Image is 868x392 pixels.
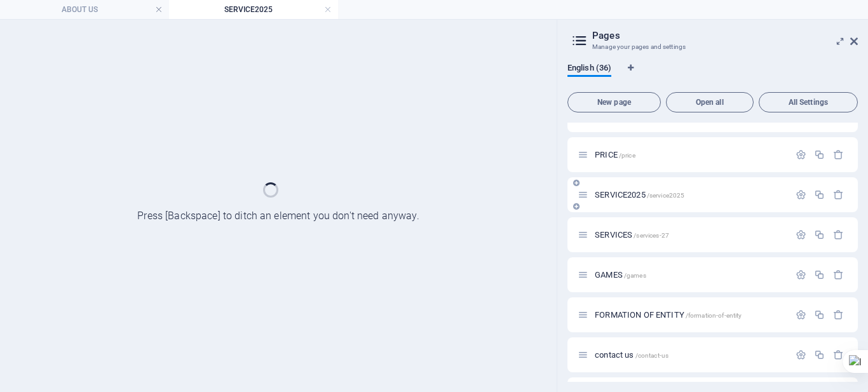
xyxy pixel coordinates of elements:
[595,190,684,199] span: SERVICE2025
[591,271,789,279] div: GAMES/games
[796,149,806,160] div: Settings
[591,191,789,199] div: SERVICE2025/service2025
[814,349,825,360] div: Duplicate
[796,229,806,240] div: Settings
[624,272,646,279] span: /games
[595,230,669,240] span: SERVICES
[833,229,844,240] div: Remove
[592,30,858,41] h2: Pages
[759,92,858,112] button: All Settings
[595,270,646,280] span: GAMES
[814,189,825,200] div: Duplicate
[595,150,635,159] span: Click to open page
[796,269,806,280] div: Settings
[796,349,806,360] div: Settings
[592,41,832,53] h3: Manage your pages and settings
[833,189,844,200] div: Remove
[647,192,685,199] span: /service2025
[591,231,789,239] div: SERVICES/services-27
[814,269,825,280] div: Duplicate
[595,310,742,320] span: Click to open page
[814,149,825,160] div: Duplicate
[591,351,789,359] div: contact us/contact-us
[595,350,668,360] span: Click to open page
[567,63,858,87] div: Language Tabs
[833,149,844,160] div: Remove
[666,92,754,112] button: Open all
[591,151,789,159] div: PRICE/price
[672,98,748,106] span: Open all
[567,60,611,78] span: English (36)
[635,352,669,359] span: /contact-us
[591,311,789,319] div: FORMATION OF ENTITY/formation-of-entity
[169,3,338,17] h4: SERVICE2025
[833,269,844,280] div: Remove
[634,232,669,239] span: /services-27
[796,189,806,200] div: Settings
[686,312,742,319] span: /formation-of-entity
[764,98,852,106] span: All Settings
[573,98,655,106] span: New page
[833,309,844,320] div: Remove
[814,309,825,320] div: Duplicate
[619,152,635,159] span: /price
[567,92,661,112] button: New page
[814,229,825,240] div: Duplicate
[833,349,844,360] div: Remove
[796,309,806,320] div: Settings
